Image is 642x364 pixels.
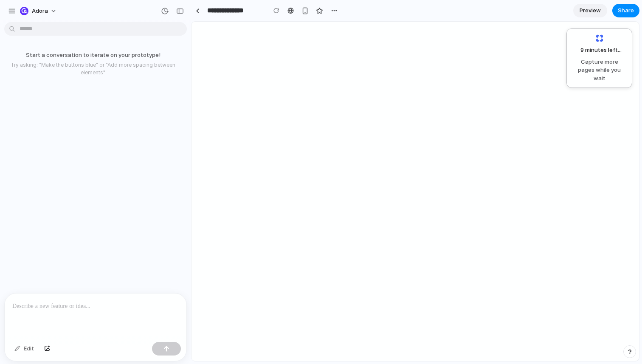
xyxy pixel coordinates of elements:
[32,7,48,15] span: adora
[572,58,627,83] span: Capture more pages while you wait
[573,4,607,17] a: Preview
[574,46,622,54] span: 9 minutes left ...
[612,4,639,17] button: Share
[580,6,601,15] span: Preview
[3,61,183,76] p: Try asking: "Make the buttons blue" or "Add more spacing between elements"
[17,4,61,18] button: adora
[618,6,634,15] span: Share
[3,51,183,59] p: Start a conversation to iterate on your prototype!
